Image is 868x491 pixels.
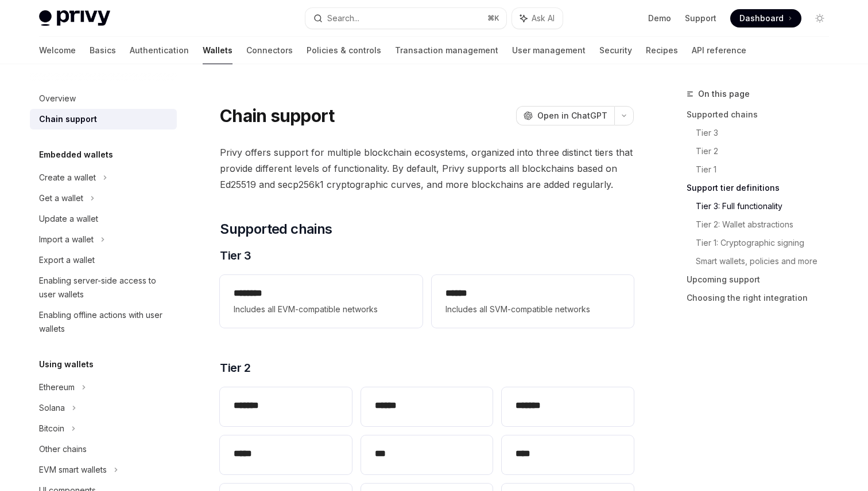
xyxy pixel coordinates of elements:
[130,37,189,64] a: Authentication
[30,305,177,339] a: Enabling offline actions with user wallets
[395,37,498,64] a: Transaction management
[39,274,170,301] div: Enabling server-side access to user wallets
[445,303,620,316] span: Includes all SVM-compatible networks
[696,234,838,252] a: Tier 1: Cryptographic signing
[30,270,177,305] a: Enabling server-side access to user wallets
[599,37,632,64] a: Security
[220,360,250,376] span: Tier 2
[811,9,829,28] button: Toggle dark mode
[39,422,64,435] div: Bitcoin
[220,105,334,126] h1: Chain support
[696,160,838,179] a: Tier 1
[39,253,95,267] div: Export a wallet
[234,303,408,316] span: Includes all EVM-compatible networks
[696,124,838,142] a: Tier 3
[30,209,177,229] a: Update a wallet
[516,106,614,125] button: Open in ChatGPT
[39,463,107,477] div: EVM smart wallets
[307,37,381,64] a: Policies & controls
[39,148,113,162] h5: Embedded wallets
[687,270,838,289] a: Upcoming support
[220,248,251,264] span: Tier 3
[432,275,634,328] a: **** *Includes all SVM-compatible networks
[327,11,359,25] div: Search...
[685,13,716,24] a: Support
[39,442,87,456] div: Other chains
[39,10,110,26] img: light logo
[39,380,75,394] div: Ethereum
[203,37,232,64] a: Wallets
[90,37,116,64] a: Basics
[730,9,801,28] a: Dashboard
[39,308,170,336] div: Enabling offline actions with user wallets
[687,179,838,197] a: Support tier definitions
[537,110,607,121] span: Open in ChatGPT
[39,112,97,126] div: Chain support
[39,171,96,184] div: Create a wallet
[739,13,784,24] span: Dashboard
[220,220,332,238] span: Supported chains
[305,8,506,29] button: Search...⌘K
[696,215,838,234] a: Tier 2: Wallet abstractions
[39,191,83,205] div: Get a wallet
[39,212,98,226] div: Update a wallet
[487,14,499,23] span: ⌘ K
[698,87,750,101] span: On this page
[39,37,76,64] a: Welcome
[30,439,177,459] a: Other chains
[648,13,671,24] a: Demo
[696,142,838,160] a: Tier 2
[646,37,678,64] a: Recipes
[30,250,177,270] a: Export a wallet
[39,358,94,371] h5: Using wallets
[39,233,94,246] div: Import a wallet
[30,88,177,109] a: Overview
[30,109,177,129] a: Chain support
[39,92,76,105] div: Overview
[532,13,555,24] span: Ask AI
[512,37,586,64] a: User management
[512,8,563,29] button: Ask AI
[220,275,422,328] a: **** ***Includes all EVM-compatible networks
[246,37,293,64] a: Connectors
[692,37,746,64] a: API reference
[687,289,838,307] a: Choosing the right integration
[696,197,838,215] a: Tier 3: Full functionality
[220,144,634,193] span: Privy offers support for multiple blockchain ecosystems, organized into three distinct tiers that...
[39,401,65,415] div: Solana
[696,252,838,270] a: Smart wallets, policies and more
[687,105,838,124] a: Supported chains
